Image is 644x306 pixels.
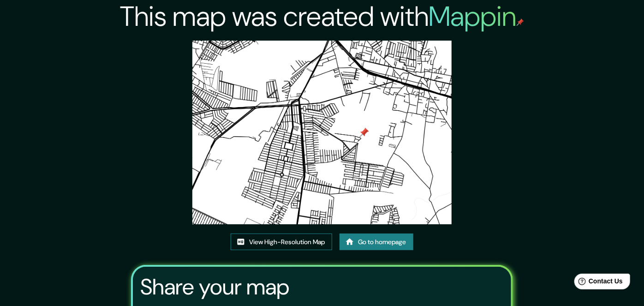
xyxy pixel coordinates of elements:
[192,41,452,224] img: created-map
[231,234,332,251] a: View High-Resolution Map
[340,234,413,251] a: Go to homepage
[562,270,634,296] iframe: Help widget launcher
[140,274,289,300] h3: Share your map
[517,18,524,26] img: mappin-pin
